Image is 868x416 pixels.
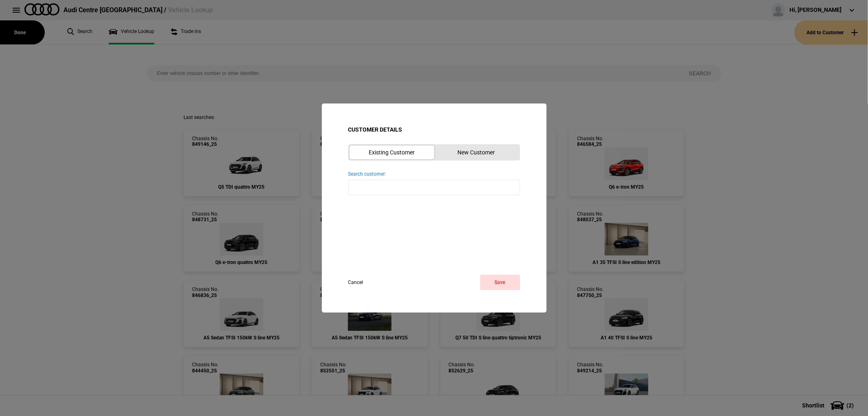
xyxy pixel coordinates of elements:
button: New Customer [434,145,519,159]
input: Search customer: [348,180,520,195]
button: Cancel [348,275,378,290]
button: Save [480,275,520,290]
div: Search customer: [348,171,520,180]
div: Customer Details [348,126,520,134]
button: Existing Customer [350,145,434,159]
